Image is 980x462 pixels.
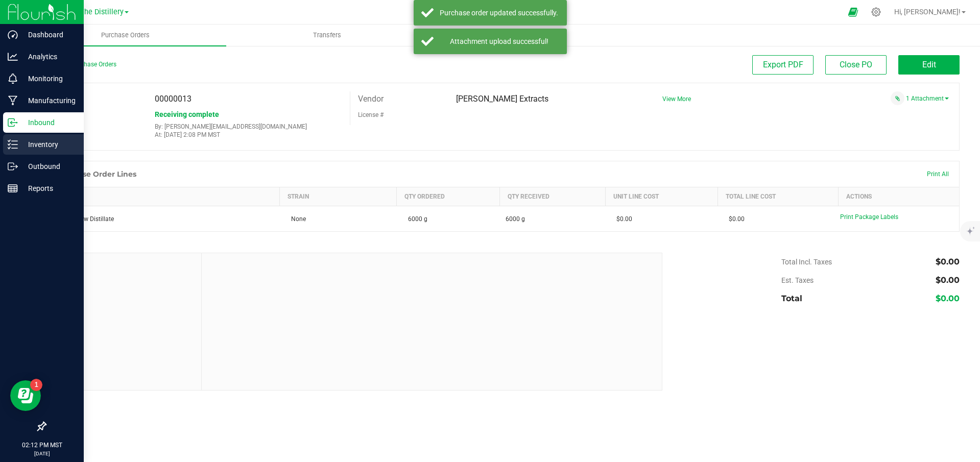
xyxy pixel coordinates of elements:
span: Notes [53,261,194,273]
inline-svg: Analytics [8,52,18,62]
span: Transfers [299,31,355,40]
th: Qty Ordered [397,187,500,206]
h1: Purchase Order Lines [56,170,136,178]
p: By: [PERSON_NAME][EMAIL_ADDRESS][DOMAIN_NAME] [155,123,343,130]
span: Purchase Orders [87,31,163,40]
p: Outbound [18,160,79,173]
button: Close PO [825,55,887,75]
div: Purchase order updated successfully. [439,8,559,18]
inline-svg: Manufacturing [8,95,18,106]
span: Est. Taxes [781,276,814,284]
span: [PERSON_NAME] Extracts [456,94,548,104]
span: Total [781,294,802,303]
span: $0.00 [936,275,960,285]
label: License # [358,107,384,123]
button: Edit [898,55,960,75]
span: The Distillery [80,8,124,16]
a: 1 Attachment [906,95,949,102]
p: At: [DATE] 2:08 PM MST [155,131,343,138]
span: 6000 g [403,215,427,223]
div: BULK - Raw Distillate [52,214,274,224]
inline-svg: Inventory [8,139,18,150]
button: Export PDF [752,55,814,75]
span: Print All [927,171,949,178]
th: Qty Received [499,187,605,206]
iframe: Resource center [10,380,41,411]
th: Unit Line Cost [605,187,718,206]
span: Print Package Labels [840,213,898,221]
p: Dashboard [18,29,79,41]
div: Manage settings [870,7,882,17]
span: Edit [922,60,936,69]
div: Attachment upload successful! [439,36,559,46]
iframe: Resource center unread badge [30,379,42,391]
p: 02:12 PM MST [5,441,79,450]
span: Open Ecommerce Menu [842,2,865,22]
span: Total Incl. Taxes [781,258,832,266]
p: Inventory [18,138,79,151]
span: Receiving complete [155,110,219,118]
th: Item [46,187,280,206]
a: Transfers [226,25,428,46]
p: Monitoring [18,72,79,85]
inline-svg: Reports [8,183,18,193]
label: Vendor [358,91,384,107]
span: Hi, [PERSON_NAME]! [894,8,961,16]
span: Attach a document [891,91,904,105]
span: $0.00 [611,215,632,223]
span: 6000 g [506,214,525,224]
th: Total Line Cost [718,187,838,206]
inline-svg: Monitoring [8,74,18,84]
a: View More [662,95,691,103]
p: Reports [18,182,79,194]
p: Manufacturing [18,94,79,107]
th: Actions [839,187,959,206]
inline-svg: Dashboard [8,30,18,40]
span: Export PDF [763,60,803,69]
inline-svg: Inbound [8,117,18,128]
th: Strain [280,187,397,206]
span: 00000013 [155,94,192,104]
p: [DATE] [5,450,79,457]
p: Inbound [18,116,79,129]
inline-svg: Outbound [8,161,18,172]
a: Purchase Orders [25,25,226,46]
p: Analytics [18,51,79,63]
span: None [286,215,306,223]
span: $0.00 [936,257,960,266]
span: $0.00 [936,294,960,303]
span: $0.00 [724,215,745,223]
span: Close PO [840,60,872,69]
